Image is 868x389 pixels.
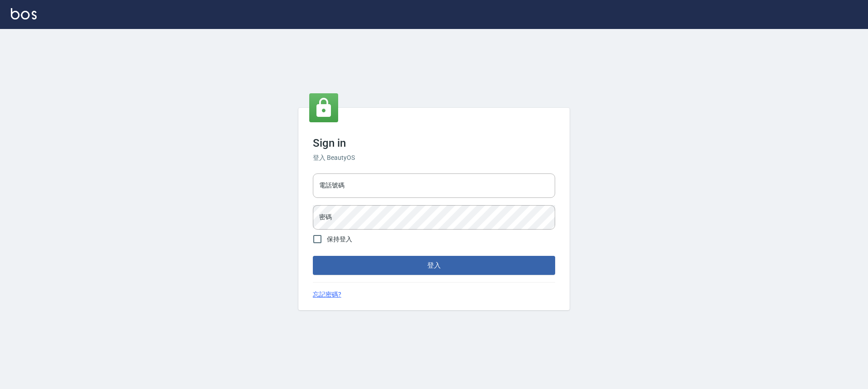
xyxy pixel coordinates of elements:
[313,256,555,275] button: 登入
[313,137,555,149] h3: Sign in
[313,290,341,299] a: 忘記密碼?
[327,235,352,244] span: 保持登入
[11,8,37,19] img: Logo
[313,153,555,163] h6: 登入 BeautyOS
